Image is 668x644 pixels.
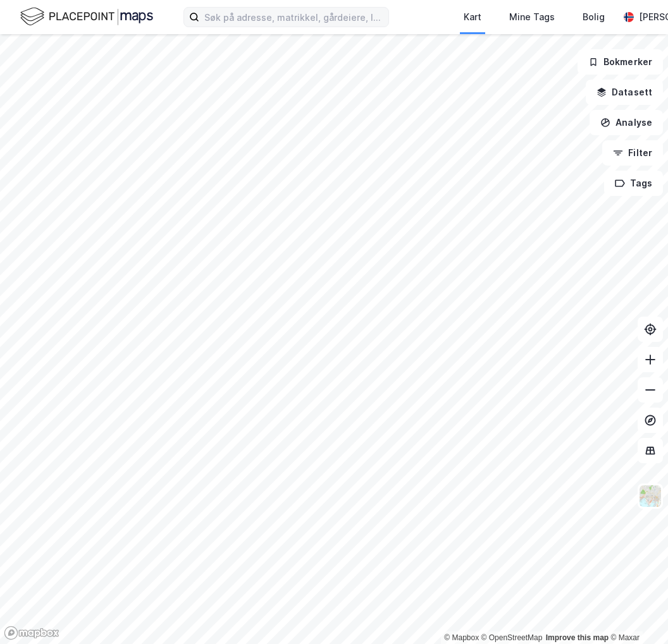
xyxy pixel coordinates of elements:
div: Kart [464,9,481,25]
div: Mine Tags [509,9,555,25]
input: Søk på adresse, matrikkel, gårdeiere, leietakere eller personer [199,8,388,27]
iframe: Chat Widget [605,583,668,644]
div: Bolig [583,9,605,25]
img: logo.f888ab2527a4732fd821a326f86c7f29.svg [20,6,153,28]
